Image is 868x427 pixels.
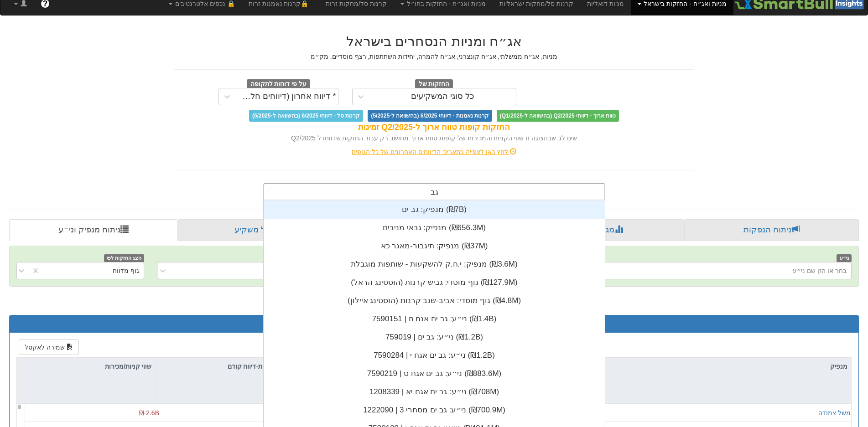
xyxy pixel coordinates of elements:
div: מנפיק: ‏גב ים ‎(₪7B)‎ [264,201,605,219]
div: מנפיק [434,358,851,375]
span: על פי דוחות לתקופה [247,79,310,89]
div: ני״ע: ‏גב ים אגח ח | 7590151 ‎(₪1.4B)‎ [264,310,605,328]
span: קרנות סל - דיווחי 6/2025 (בהשוואה ל-5/2025) [249,110,363,122]
span: טווח ארוך - דיווחי Q2/2025 (בהשוואה ל-Q1/2025) [497,110,619,122]
div: * דיווח אחרון (דיווחים חלקיים) [238,92,336,101]
div: ני״ע: ‏גב ים אגח י | 7590284 ‎(₪1.2B)‎ [264,346,605,365]
div: מנפיק: ‏גבאי מניבים ‎(₪656.3M)‎ [264,219,605,237]
span: החזקות של [415,79,453,89]
a: פרופיל משקיע [178,219,349,241]
h2: אג״ח ומניות הנסחרים בישראל [174,34,694,49]
a: ניתוח הנפקות [684,219,859,241]
span: קרנות נאמנות - דיווחי 6/2025 (בהשוואה ל-5/2025) [368,110,492,122]
span: ₪-2.6B [139,409,159,417]
div: שווי קניות/מכירות [17,358,155,375]
button: ממשל צמודה [818,408,855,417]
div: גוף מוסדי: ‏גביש קרנות (הוסטינג הראל) ‎(₪127.9M)‎ [264,273,605,292]
div: ני״ע: ‏גב ים אגח יא | 1208339 ‎(₪708M)‎ [264,383,605,401]
a: ניתוח מנפיק וני״ע [9,219,178,241]
h3: סה״כ החזקות לכל מנפיק [16,320,852,328]
div: גוף מוסדי: ‏אביב-שגב קרנות (הוסטינג איילון) ‎(₪4.8M)‎ [264,292,605,310]
div: ני״ע: ‏גב ים מסחרי 3 | 1222090 ‎(₪700.9M)‎ [264,401,605,419]
div: ני״ע: ‏גב ים | 759019 ‎(₪1.2B)‎ [264,328,605,346]
div: מנפיק: ‏י.ח.ק להשקעות - שותפות מוגבלת ‎(₪3.6M)‎ [264,255,605,273]
div: ני״ע: ‏גב ים אגח ט | 7590219 ‎(₪883.6M)‎ [264,365,605,383]
div: גוף מדווח [113,266,139,275]
span: ני״ע [837,254,852,262]
div: החזקות קופות טווח ארוך ל-Q2/2025 זמינות [174,122,694,134]
button: שמירה לאקסל [19,340,79,355]
div: מנפיק: ‏תיגבור-מאגר כא ‎(₪37M)‎ [264,237,605,255]
div: כל סוגי המשקיעים [411,92,474,101]
h5: מניות, אג״ח ממשלתי, אג״ח קונצרני, אג״ח להמרה, יחידות השתתפות, רצף מוסדיים, מק״מ [174,53,694,60]
div: שווי החזקות-דיווח קודם [156,358,294,375]
div: בחר או הזן שם ני״ע [793,266,847,275]
div: שים לב שבתצוגה זו שווי הקניות והמכירות של קופות טווח ארוך מחושב רק עבור החזקות שדווחו ל Q2/2025 [174,134,694,143]
div: לחץ כאן לצפייה בתאריכי הדיווחים האחרונים של כל הגופים [167,147,701,156]
span: הצג החזקות לפי [104,254,144,262]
